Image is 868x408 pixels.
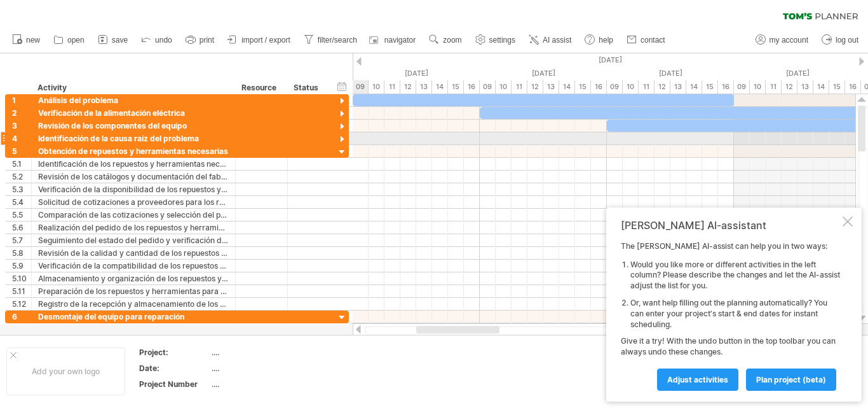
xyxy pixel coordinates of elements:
div: 15 [829,80,845,94]
div: 15 [575,80,591,94]
div: [PERSON_NAME] AI-assistant [621,219,840,232]
div: 14 [432,80,448,94]
div: 5.7 [12,234,31,246]
div: 11 [512,80,527,94]
div: Preparación de los repuestos y herramientas para su uso en la reparación [38,285,229,297]
div: 12 [527,80,543,94]
div: 5.9 [12,260,31,272]
span: settings [489,36,515,45]
div: Registro de la recepción y almacenamiento de los repuestos y herramientas [38,298,229,310]
div: 09 [734,80,750,94]
div: 09 [607,80,623,94]
a: AI assist [526,32,575,48]
div: 5.1 [12,158,31,170]
span: undo [155,36,172,45]
div: 13 [797,80,813,94]
div: Realización del pedido de los repuestos y herramientas seleccionadas [38,222,229,234]
div: Revisión de la calidad y cantidad de los repuestos y herramientas recibidos [38,247,229,259]
div: 5.4 [12,196,31,208]
a: zoom [426,32,465,48]
div: Desmontaje del equipo para reparación [38,311,229,323]
span: contact [641,36,665,45]
div: Project: [139,347,209,358]
div: .... [212,363,318,374]
div: 6 [12,311,31,323]
div: Obtención de repuestos y herramientas necesarias [38,145,229,157]
div: Status [294,81,322,94]
div: 5 [12,145,31,157]
div: Resource [241,81,280,94]
div: 12 [400,80,416,94]
span: log out [836,36,858,45]
a: filter/search [301,32,361,48]
div: Add your own logo [6,348,125,395]
div: 2 [12,107,31,119]
span: import / export [241,36,290,45]
div: 13 [543,80,559,94]
div: Activity [37,81,228,94]
li: Or, want help filling out the planning automatically? You can enter your project's start & end da... [630,298,840,330]
div: Identificación de los repuestos y herramientas necesarias para la reparación [38,158,229,170]
span: save [112,36,128,45]
div: Comparación de las cotizaciones y selección del proveedor más adecuado [38,209,229,221]
span: help [599,36,613,45]
span: open [67,36,85,45]
a: contact [623,32,669,48]
div: 12 [782,80,797,94]
span: navigator [384,36,416,45]
div: Saturday, 20 September 2025 [734,67,861,80]
a: save [95,32,132,48]
div: 15 [448,80,464,94]
a: log out [818,32,862,48]
a: new [9,32,44,48]
div: Project Number [139,379,209,390]
div: 5.6 [12,222,31,234]
div: Análisis del problema [38,94,229,106]
div: Wednesday, 17 September 2025 [353,67,480,80]
div: .... [212,347,318,358]
div: 5.2 [12,171,31,183]
div: Revisión de los manuales y documentación del fabricante para obtener instrucciones de desmontaje [38,323,229,335]
div: Seguimiento del estado del pedido y verificación de la fecha de entrega [38,234,229,246]
div: 5.5 [12,209,31,221]
div: 16 [464,80,480,94]
a: open [50,32,88,48]
span: AI assist [543,36,571,45]
div: Verificación de la compatibilidad de los repuestos y herramientas con el equipo [38,260,229,272]
a: plan project (beta) [746,369,836,391]
div: Revisión de los componentes del equipo [38,120,229,132]
span: filter/search [318,36,357,45]
div: 16 [718,80,734,94]
a: Adjust activities [657,369,738,391]
div: 16 [591,80,607,94]
div: 10 [369,80,384,94]
div: 09 [353,80,369,94]
div: 11 [384,80,400,94]
div: 14 [686,80,702,94]
div: 3 [12,120,31,132]
a: help [581,32,617,48]
div: 11 [639,80,654,94]
div: 13 [670,80,686,94]
div: Almacenamiento y organización de los repuestos y herramientas en un lugar seguro [38,272,229,285]
div: 09 [480,80,496,94]
span: new [26,36,40,45]
div: 16 [845,80,861,94]
a: my account [752,32,812,48]
a: navigator [367,32,419,48]
div: 14 [813,80,829,94]
div: Verificación de la alimentación eléctrica [38,107,229,119]
div: 5.11 [12,285,31,297]
a: settings [472,32,519,48]
div: 12 [654,80,670,94]
li: Would you like more or different activities in the left column? Please describe the changes and l... [630,260,840,292]
span: print [200,36,214,45]
span: plan project (beta) [756,375,826,384]
div: 15 [702,80,718,94]
a: print [182,32,218,48]
span: Adjust activities [667,375,728,384]
div: 1 [12,94,31,106]
div: 10 [750,80,766,94]
a: import / export [224,32,294,48]
span: my account [770,36,808,45]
